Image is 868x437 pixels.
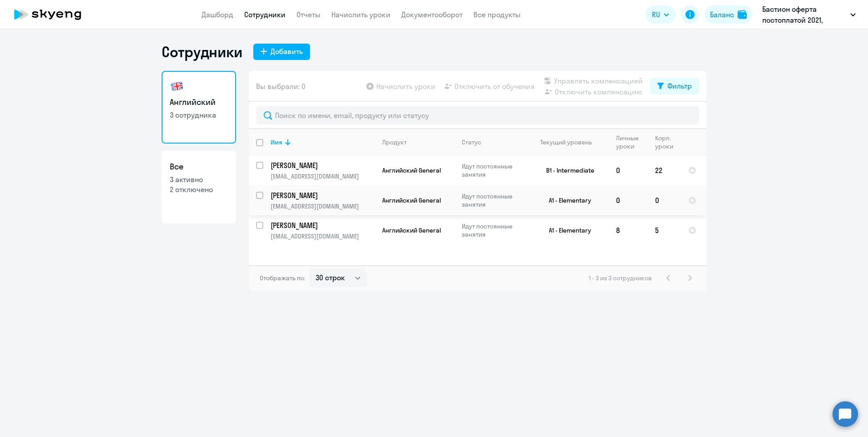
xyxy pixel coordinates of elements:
[382,226,441,234] span: Английский General
[162,43,242,61] h1: Сотрудники
[401,10,463,19] a: Документооборот
[162,151,236,223] a: Все3 активно2 отключено
[609,155,648,185] td: 0
[646,5,676,24] button: RU
[170,96,228,108] h3: Английский
[462,162,524,179] p: Идут постоянные занятия
[462,138,481,146] div: Статус
[170,184,228,194] p: 2 отключено
[382,196,441,204] span: Английский General
[170,174,228,184] p: 3 активно
[271,138,282,146] div: Имя
[271,220,375,230] a: [PERSON_NAME]
[462,138,524,146] div: Статус
[762,4,847,25] p: Бастион оферта постоплатой 2021, БАСТИОН, АО
[162,71,236,144] a: Английский3 сотрудника
[758,4,860,25] button: Бастион оферта постоплатой 2021, БАСТИОН, АО
[271,190,375,200] a: [PERSON_NAME]
[331,10,390,19] a: Начислить уроки
[655,134,675,150] div: Корп. уроки
[710,9,734,20] div: Баланс
[650,78,699,94] button: Фильтр
[271,172,375,180] p: [EMAIL_ADDRESS][DOMAIN_NAME]
[524,155,609,185] td: B1 - Intermediate
[382,138,454,146] div: Продукт
[271,220,373,230] p: [PERSON_NAME]
[462,192,524,209] p: Идут постоянные занятия
[382,138,407,146] div: Продукт
[616,134,641,150] div: Личные уроки
[244,10,286,19] a: Сотрудники
[655,134,681,150] div: Корп. уроки
[705,5,752,24] button: Балансbalance
[170,110,228,120] p: 3 сотрудника
[256,81,306,92] span: Вы выбрали: 0
[462,222,524,238] p: Идут постоянные занятия
[256,106,699,124] input: Поиск по имени, email, продукту или статусу
[524,185,609,215] td: A1 - Elementary
[540,138,592,146] div: Текущий уровень
[473,10,521,19] a: Все продукты
[648,215,681,245] td: 5
[524,215,609,245] td: A1 - Elementary
[609,215,648,245] td: 8
[271,232,375,240] p: [EMAIL_ADDRESS][DOMAIN_NAME]
[170,79,184,94] img: english
[652,9,660,20] span: RU
[616,134,647,150] div: Личные уроки
[589,274,652,282] span: 1 - 3 из 3 сотрудников
[253,44,310,60] button: Добавить
[296,10,321,19] a: Отчеты
[271,160,373,170] p: [PERSON_NAME]
[271,160,375,170] a: [PERSON_NAME]
[271,46,303,57] div: Добавить
[271,202,375,210] p: [EMAIL_ADDRESS][DOMAIN_NAME]
[609,185,648,215] td: 0
[648,155,681,185] td: 22
[202,10,233,19] a: Дашборд
[271,190,373,200] p: [PERSON_NAME]
[170,161,228,173] h3: Все
[532,138,608,146] div: Текущий уровень
[271,138,375,146] div: Имя
[738,10,747,19] img: balance
[260,274,306,282] span: Отображать по:
[648,185,681,215] td: 0
[667,80,692,91] div: Фильтр
[382,166,441,174] span: Английский General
